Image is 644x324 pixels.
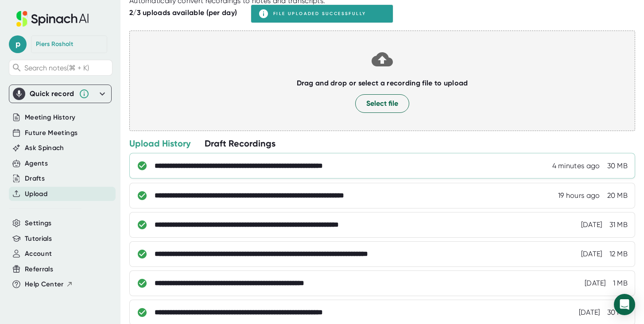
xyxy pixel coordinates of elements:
b: Drag and drop or select a recording file to upload [297,79,468,87]
div: Quick record [30,89,74,98]
b: 2/3 uploads available (per day) [129,8,237,17]
span: p [9,35,27,53]
button: Account [25,249,52,259]
button: Help Center [25,279,73,289]
div: Open Intercom Messenger [614,294,635,315]
div: Quick record [13,85,108,103]
div: 04/09/2025, 20:38:26 [552,162,600,170]
div: 02/09/2025, 20:54:46 [579,308,600,317]
div: 30 MB [607,308,628,317]
span: Select file [366,98,398,109]
div: Upload History [129,138,190,149]
button: Meeting History [25,112,75,123]
div: 30 MB [607,162,628,170]
div: Draft Recordings [205,138,275,149]
button: Upload [25,189,47,199]
button: Future Meetings [25,128,78,138]
button: Ask Spinach [25,143,64,153]
button: Settings [25,218,52,228]
div: 1 MB [613,279,628,288]
button: Drafts [25,174,45,184]
span: Help Center [25,279,64,289]
div: 31 MB [609,220,628,229]
div: 03/09/2025, 16:38:28 [581,250,602,258]
button: Agents [25,158,48,169]
button: Tutorials [25,234,52,244]
div: 20 MB [607,191,628,200]
button: Referrals [25,264,53,274]
div: 03/09/2025, 19:47:28 [581,220,602,229]
div: Piers Rosholt [36,40,73,48]
span: Search notes (⌘ + K) [24,64,89,72]
div: 04/09/2025, 00:53:54 [558,191,600,200]
button: Select file [355,94,409,113]
div: 12 MB [609,250,628,258]
div: 03/09/2025, 04:18:10 [585,279,606,288]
